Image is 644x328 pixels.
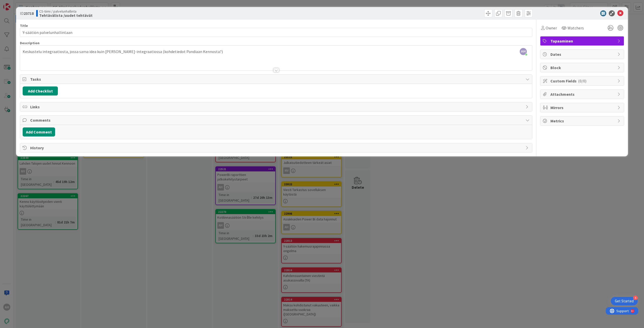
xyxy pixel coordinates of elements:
span: Description [20,41,39,45]
p: Keskustelu integraatiosta, jossa sama idea kuin [PERSON_NAME]-integraatiossa (kohdetiedot Pandiaa... [23,49,530,55]
button: Add Comment [23,127,55,136]
span: Links [30,104,523,110]
span: Support [11,1,23,7]
div: 4 [633,296,638,300]
span: Dates [550,51,615,57]
span: History [30,145,523,151]
span: Watchers [568,25,584,31]
label: Title [20,23,28,28]
span: Custom Fields [550,78,615,84]
span: Metrics [550,118,615,124]
span: Tasks [30,76,523,82]
div: Open Get Started checklist, remaining modules: 4 [611,297,638,305]
span: AH [520,48,527,55]
span: Owner [546,25,557,31]
div: Get Started [615,299,634,304]
input: type card name here... [20,28,532,37]
button: Add Checklist [23,86,58,96]
span: ( 0/0 ) [578,78,586,83]
span: Tapaaminen [550,38,615,44]
span: Attachments [550,91,615,97]
b: Tehtävälista /uudet tehtävät [39,13,93,17]
div: 9+ [25,2,28,6]
b: 23718 [24,11,34,16]
span: ID [20,10,34,16]
span: Mirrors [550,105,615,111]
span: CS-tiimi / palvelunhallinta [39,9,93,13]
span: Block [550,65,615,71]
span: Comments [30,117,523,123]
